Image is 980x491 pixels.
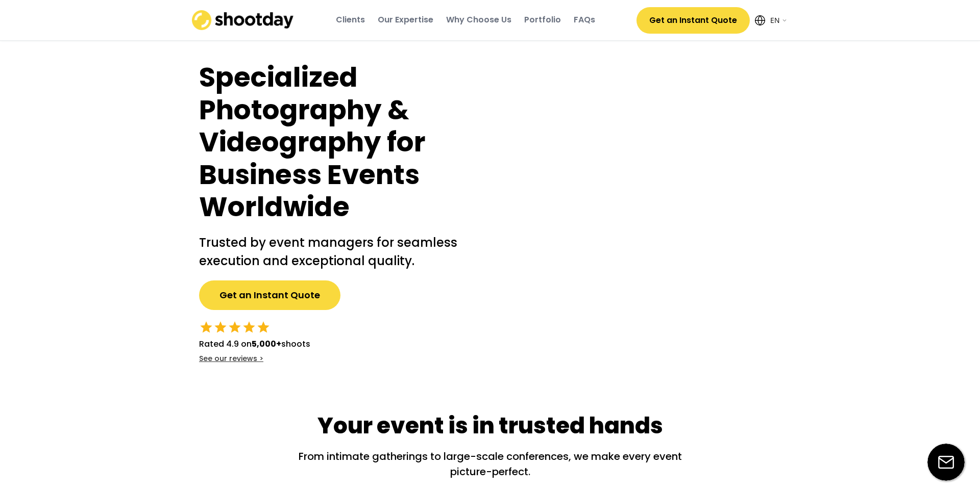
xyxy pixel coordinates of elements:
[228,320,242,334] button: star
[336,14,365,25] div: Clients
[524,14,561,25] div: Portfolio
[446,14,511,25] div: Why Choose Us
[199,320,213,334] button: star
[636,7,750,34] button: Get an Instant Quote
[199,354,263,364] div: See our reviews >
[242,320,256,334] button: star
[378,14,433,25] div: Our Expertise
[192,10,294,30] img: shootday_logo.png
[317,410,663,442] div: Your event is in trusted hands
[490,61,796,353] img: yH5BAEAAAAALAAAAAABAAEAAAIBRAA7
[199,280,340,310] button: Get an Instant Quote
[199,338,310,350] div: Rated 4.9 on shoots
[199,234,470,270] h2: Trusted by event managers for seamless execution and exceptional quality.
[252,338,281,350] strong: 5,000+
[213,320,228,334] button: star
[755,15,765,25] img: Icon%20feather-globe%20%281%29.svg
[574,14,595,25] div: FAQs
[199,61,470,223] h1: Specialized Photography & Videography for Business Events Worldwide
[256,320,271,334] button: star
[286,449,694,479] div: From intimate gatherings to large-scale conferences, we make every event picture-perfect.
[927,444,965,481] img: email-icon%20%281%29.svg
